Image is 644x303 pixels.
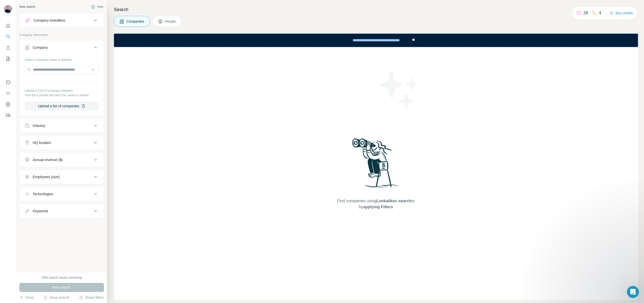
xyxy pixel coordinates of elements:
[376,199,411,203] span: Lookalikes search
[20,137,104,149] button: HQ location
[4,78,12,87] button: Use Surfe on LinkedIn
[4,54,12,63] button: My lists
[20,154,104,166] button: Annual revenue ($)
[33,140,51,145] div: HQ location
[114,6,638,13] h4: Search
[33,209,48,214] div: Keywords
[33,45,48,50] div: Company
[610,10,633,17] button: Buy credits
[20,41,104,56] button: Company
[25,56,99,62] div: Select a company name or website
[4,32,12,41] button: Search
[627,286,639,298] iframe: Intercom live chat
[34,18,65,23] div: Company lookalikes
[25,88,99,93] p: Upload a CSV of company websites.
[20,205,104,217] button: Keywords
[20,14,104,26] button: Company lookalikes
[4,21,12,30] button: Quick start
[20,188,104,200] button: Technologies
[126,19,145,24] span: Companies
[42,275,82,280] div: 2000 search results remaining
[4,43,12,52] button: Enrich CSV
[363,205,393,209] span: applying Filters
[336,198,416,210] span: Find companies using or by
[4,5,12,13] img: Avatar
[44,295,69,300] button: Save search
[583,10,588,16] p: 29
[33,123,45,128] div: Industry
[4,100,12,109] button: Dashboard
[165,19,176,24] span: People
[19,33,104,37] p: Company information
[20,120,104,132] button: Industry
[33,174,60,179] div: Employees (size)
[4,111,12,120] button: Feedback
[599,10,601,16] p: 4
[20,171,104,183] button: Employees (size)
[33,157,63,162] div: Annual revenue ($)
[4,89,12,98] button: Use Surfe API
[79,295,104,300] button: Share filters
[376,67,421,112] img: Surfe Illustration - Stars
[88,3,107,11] button: Hide
[25,102,99,111] button: Upload a list of companies
[350,137,402,193] img: Surfe Illustration - Woman searching with binoculars
[114,34,638,47] iframe: Banner
[19,5,35,9] div: New search
[25,93,99,97] p: Your list is private and won't be saved or shared.
[33,191,53,196] div: Technologies
[19,295,34,300] button: Clear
